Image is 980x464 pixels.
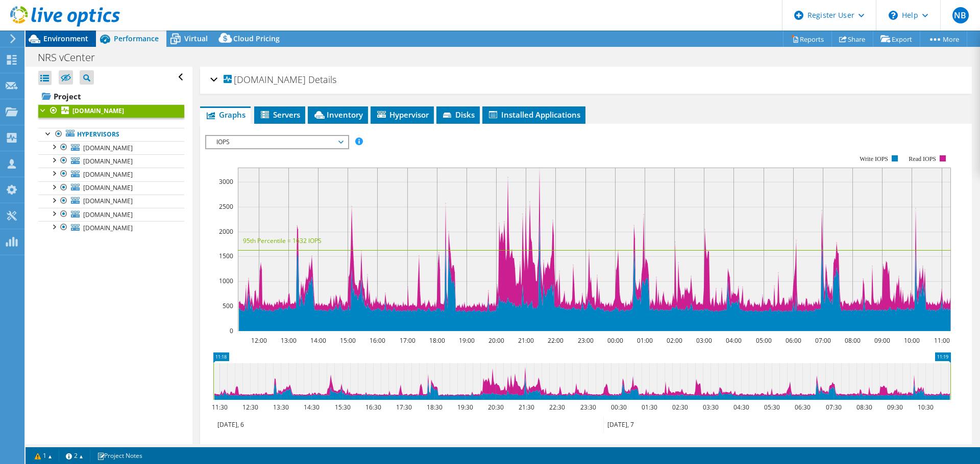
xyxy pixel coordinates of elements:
text: 2000 [219,227,233,236]
text: 1500 [219,252,233,260]
a: Share [831,31,873,47]
text: 04:30 [733,403,749,412]
text: 15:00 [340,336,356,345]
text: 22:00 [548,336,563,345]
text: 02:30 [672,403,688,412]
text: 23:30 [580,403,596,412]
text: Read IOPS [909,155,937,162]
span: Inventory [313,110,363,120]
text: 18:00 [429,336,445,345]
text: 0 [230,326,233,335]
text: 21:00 [518,336,534,345]
text: 14:30 [304,403,320,412]
text: 15:30 [335,403,351,412]
a: [DOMAIN_NAME] [38,195,184,208]
text: 21:30 [519,403,534,412]
text: Write IOPS [860,155,888,162]
text: 06:30 [795,403,811,412]
a: [DOMAIN_NAME] [38,141,184,154]
text: 12:00 [251,336,267,345]
text: 16:30 [365,403,381,412]
text: 01:00 [637,336,653,345]
span: Cloud Pricing [233,34,280,43]
span: Performance [114,34,159,43]
text: 19:00 [459,336,475,345]
a: Reports [783,31,832,47]
a: [DOMAIN_NAME] [38,168,184,181]
text: 05:00 [756,336,772,345]
span: [DOMAIN_NAME] [83,224,133,232]
text: 03:00 [696,336,712,345]
text: 03:30 [703,403,719,412]
text: 01:30 [642,403,657,412]
text: 19:30 [457,403,473,412]
text: 12:30 [242,403,258,412]
span: Hypervisor [376,110,429,120]
text: 18:30 [427,403,443,412]
text: 95th Percentile = 1632 IOPS [243,236,322,245]
span: Disks [442,110,475,120]
text: 09:00 [874,336,890,345]
a: Hypervisors [38,128,184,141]
text: 04:00 [726,336,742,345]
span: [DOMAIN_NAME] [83,170,133,179]
text: 00:00 [607,336,623,345]
a: Project Notes [90,449,150,462]
a: [DOMAIN_NAME] [38,221,184,234]
span: Environment [43,34,88,43]
span: IOPS [211,136,342,148]
text: 14:00 [310,336,326,345]
b: [DOMAIN_NAME] [72,106,124,115]
text: 13:00 [281,336,297,345]
text: 08:30 [856,403,872,412]
span: [DOMAIN_NAME] [83,183,133,192]
text: 17:00 [400,336,415,345]
text: 20:30 [488,403,504,412]
text: 17:30 [396,403,412,412]
a: Export [873,31,920,47]
span: Installed Applications [487,110,580,120]
a: Project [38,88,184,104]
a: [DOMAIN_NAME] [38,154,184,168]
text: 20:00 [488,336,504,345]
text: 2500 [219,202,233,211]
text: 10:30 [918,403,934,412]
text: 07:30 [826,403,842,412]
text: 11:00 [934,336,950,345]
a: [DOMAIN_NAME] [38,104,184,118]
a: [DOMAIN_NAME] [38,208,184,221]
text: 23:00 [578,336,594,345]
span: Details [308,73,336,86]
text: 10:00 [904,336,920,345]
text: 09:30 [887,403,903,412]
span: [DOMAIN_NAME] [83,144,133,152]
span: [DOMAIN_NAME] [224,75,306,85]
text: 11:30 [212,403,228,412]
span: NB [952,7,969,23]
svg: \n [889,11,898,20]
text: 00:30 [611,403,627,412]
text: 07:00 [815,336,831,345]
text: 02:00 [667,336,682,345]
text: 500 [223,302,233,310]
span: Graphs [205,110,246,120]
text: 1000 [219,277,233,285]
a: More [920,31,967,47]
text: 16:00 [370,336,385,345]
span: [DOMAIN_NAME] [83,157,133,166]
span: Virtual [184,34,208,43]
a: 1 [28,449,59,462]
span: [DOMAIN_NAME] [83,197,133,205]
text: 13:30 [273,403,289,412]
text: 05:30 [764,403,780,412]
text: 3000 [219,177,233,186]
h1: NRS vCenter [33,52,111,63]
span: Servers [259,110,300,120]
text: 06:00 [786,336,801,345]
text: 08:00 [845,336,861,345]
a: 2 [59,449,90,462]
text: 22:30 [549,403,565,412]
span: [DOMAIN_NAME] [83,210,133,219]
a: [DOMAIN_NAME] [38,181,184,195]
